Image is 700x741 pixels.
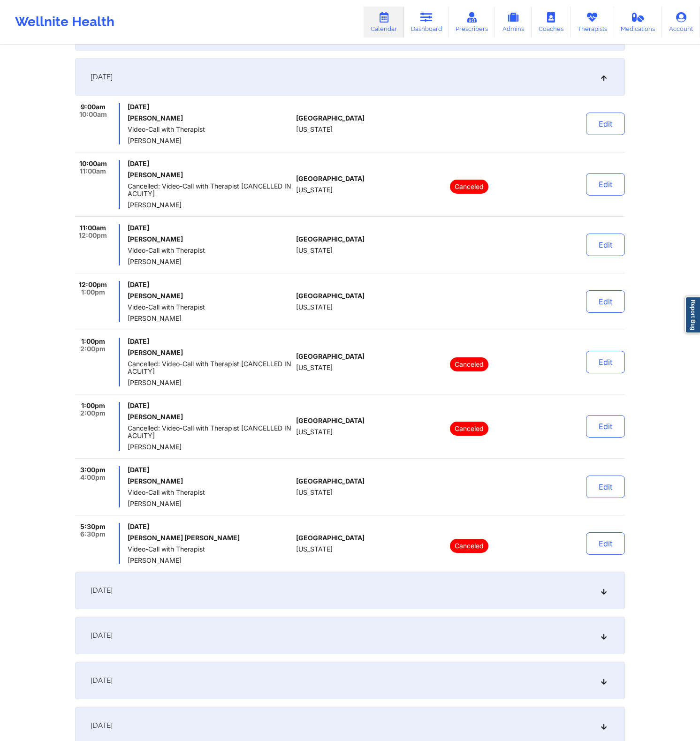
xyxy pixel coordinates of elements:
[128,500,292,507] span: [PERSON_NAME]
[449,7,495,38] a: Prescribers
[296,186,333,194] span: [US_STATE]
[128,338,292,345] span: [DATE]
[80,466,106,474] span: 3:00pm
[586,415,625,438] button: Edit
[296,534,365,542] span: [GEOGRAPHIC_DATA]
[128,171,292,179] h6: [PERSON_NAME]
[128,489,292,496] span: Video-Call with Therapist
[296,489,333,496] span: [US_STATE]
[364,7,404,38] a: Calendar
[586,351,625,373] button: Edit
[81,338,105,345] span: 1:00pm
[128,258,292,265] span: [PERSON_NAME]
[296,114,365,122] span: [GEOGRAPHIC_DATA]
[586,234,625,256] button: Edit
[614,7,662,38] a: Medications
[296,417,365,424] span: [GEOGRAPHIC_DATA]
[296,126,333,133] span: [US_STATE]
[128,224,292,232] span: [DATE]
[532,7,571,38] a: Coaches
[80,409,106,417] span: 2:00pm
[296,235,365,243] span: [GEOGRAPHIC_DATA]
[571,7,614,38] a: Therapists
[450,539,488,553] p: Canceled
[586,532,625,555] button: Edit
[128,182,292,197] span: Cancelled: Video-Call with Therapist [CANCELLED IN ACUITY]
[296,364,333,371] span: [US_STATE]
[128,247,292,254] span: Video-Call with Therapist
[128,360,292,375] span: Cancelled: Video-Call with Therapist [CANCELLED IN ACUITY]
[80,530,106,538] span: 6:30pm
[296,292,365,300] span: [GEOGRAPHIC_DATA]
[79,111,107,118] span: 10:00am
[128,201,292,209] span: [PERSON_NAME]
[450,357,488,371] p: Canceled
[81,103,106,111] span: 9:00am
[128,413,292,421] h6: [PERSON_NAME]
[296,175,365,182] span: [GEOGRAPHIC_DATA]
[91,72,113,82] span: [DATE]
[128,349,292,356] h6: [PERSON_NAME]
[81,402,105,409] span: 1:00pm
[128,379,292,386] span: [PERSON_NAME]
[296,353,365,360] span: [GEOGRAPHIC_DATA]
[80,523,106,530] span: 5:30pm
[128,160,292,167] span: [DATE]
[296,303,333,311] span: [US_STATE]
[128,126,292,133] span: Video-Call with Therapist
[128,557,292,564] span: [PERSON_NAME]
[495,7,532,38] a: Admins
[450,422,488,436] p: Canceled
[128,292,292,300] h6: [PERSON_NAME]
[128,402,292,409] span: [DATE]
[80,345,106,353] span: 2:00pm
[586,173,625,196] button: Edit
[79,160,107,167] span: 10:00am
[80,224,106,232] span: 11:00am
[662,7,700,38] a: Account
[128,534,292,542] h6: [PERSON_NAME] [PERSON_NAME]
[91,676,113,685] span: [DATE]
[128,523,292,530] span: [DATE]
[296,247,333,254] span: [US_STATE]
[586,113,625,135] button: Edit
[450,180,488,194] p: Canceled
[128,424,292,439] span: Cancelled: Video-Call with Therapist [CANCELLED IN ACUITY]
[404,7,449,38] a: Dashboard
[586,290,625,313] button: Edit
[79,281,107,288] span: 12:00pm
[91,586,113,595] span: [DATE]
[296,428,333,436] span: [US_STATE]
[128,466,292,474] span: [DATE]
[128,303,292,311] span: Video-Call with Therapist
[296,477,365,485] span: [GEOGRAPHIC_DATA]
[128,443,292,451] span: [PERSON_NAME]
[81,288,105,296] span: 1:00pm
[91,631,113,640] span: [DATE]
[79,232,107,239] span: 12:00pm
[296,545,333,553] span: [US_STATE]
[80,474,106,481] span: 4:00pm
[128,545,292,553] span: Video-Call with Therapist
[128,137,292,144] span: [PERSON_NAME]
[128,103,292,111] span: [DATE]
[80,167,106,175] span: 11:00am
[91,721,113,730] span: [DATE]
[586,476,625,498] button: Edit
[128,281,292,288] span: [DATE]
[128,477,292,485] h6: [PERSON_NAME]
[128,114,292,122] h6: [PERSON_NAME]
[128,235,292,243] h6: [PERSON_NAME]
[128,315,292,322] span: [PERSON_NAME]
[685,296,700,333] a: Report Bug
